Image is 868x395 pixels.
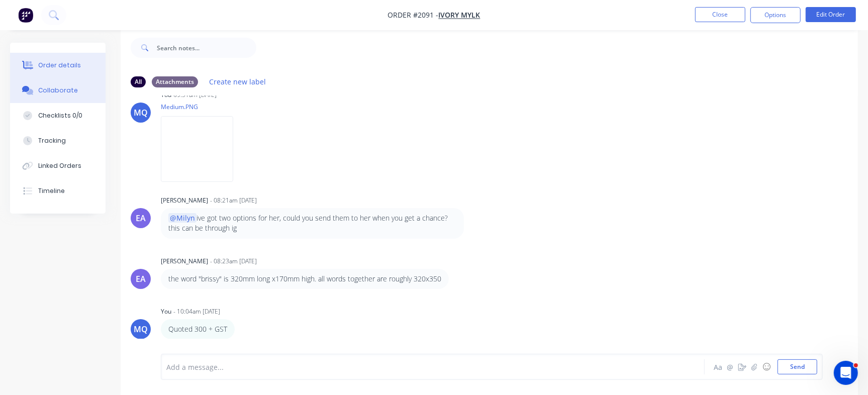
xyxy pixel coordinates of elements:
[161,257,208,266] div: [PERSON_NAME]
[10,128,106,153] button: Tracking
[168,213,456,234] p: ive got two options for her, could you send them to her when you get a chance? this can be throug...
[38,86,78,95] div: Collaborate
[38,186,65,195] div: Timeline
[806,7,856,22] button: Edit Order
[10,103,106,128] button: Checklists 0/0
[750,7,801,23] button: Options
[161,307,171,316] div: You
[10,153,106,178] button: Linked Orders
[157,38,256,58] input: Search notes...
[161,196,208,205] div: [PERSON_NAME]
[131,76,146,87] div: All
[38,111,82,120] div: Checklists 0/0
[168,324,227,334] p: Quoted 300 + GST
[136,212,146,224] div: EA
[168,274,441,284] p: the word "brissy" is 320mm long x170mm high. all words together are roughly 320x350
[712,361,724,373] button: Aa
[38,136,66,145] div: Tracking
[152,76,198,87] div: Attachments
[210,257,257,266] div: - 08:23am [DATE]
[168,213,197,223] span: @Milyn
[10,53,106,78] button: Order details
[695,7,745,22] button: Close
[136,273,146,285] div: EA
[210,196,257,205] div: - 08:21am [DATE]
[10,178,106,204] button: Timeline
[724,361,736,373] button: @
[134,323,148,335] div: MQ
[760,361,773,373] button: ☺
[388,11,439,20] span: Order #2091 -
[173,307,220,316] div: - 10:04am [DATE]
[834,361,858,385] iframe: Intercom live chat
[10,78,106,103] button: Collaborate
[439,11,480,20] a: Ivory Mylk
[161,103,243,111] p: Medium.PNG
[204,75,271,88] button: Create new label
[134,107,148,119] div: MQ
[38,61,81,70] div: Order details
[778,359,817,374] button: Send
[38,161,81,170] div: Linked Orders
[18,8,33,23] img: Factory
